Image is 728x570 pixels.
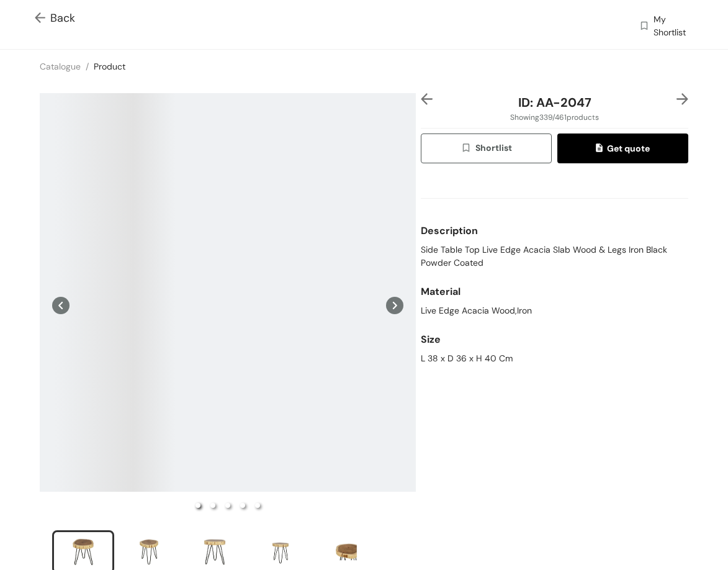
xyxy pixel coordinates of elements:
li: slide item 5 [255,503,260,508]
img: wishlist [639,14,650,39]
img: wishlist [461,142,475,156]
li: slide item 2 [210,503,215,508]
div: Description [421,219,688,243]
button: wishlistShortlist [421,133,552,163]
div: Live Edge Acacia Wood,Iron [421,304,688,317]
img: quote [596,143,606,155]
div: Size [421,327,688,352]
span: / [86,61,89,72]
li: slide item 4 [240,503,245,508]
img: right [676,93,688,105]
span: Get quote [596,142,649,155]
span: Back [35,10,75,27]
span: Shortlist [461,141,512,155]
button: quoteGet quote [557,133,688,163]
a: Catalogue [40,61,81,72]
span: Showing 339 / 461 products [510,112,599,123]
div: L 38 x D 36 x H 40 Cm [421,352,688,365]
img: left [421,93,433,105]
li: slide item 1 [195,503,200,508]
li: slide item 3 [225,503,230,508]
div: Material [421,279,688,304]
span: Side Table Top Live Edge Acacia Slab Wood & Legs Iron Black Powder Coated [421,243,688,269]
span: My Shortlist [654,13,693,39]
img: Go back [35,12,50,25]
a: Product [94,61,125,72]
span: ID: AA-2047 [518,94,591,111]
